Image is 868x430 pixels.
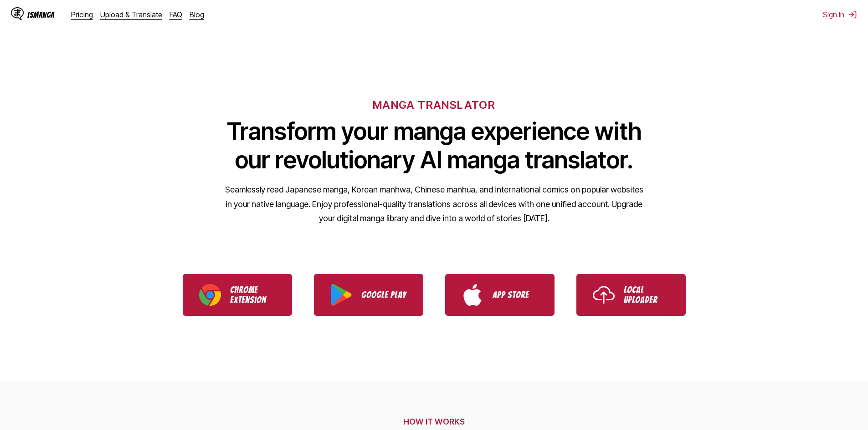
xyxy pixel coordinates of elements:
p: Google Play [361,290,407,300]
p: Local Uploader [624,285,669,305]
h1: Transform your manga experience with our revolutionary AI manga translator. [225,117,644,174]
img: Upload icon [593,284,615,306]
img: App Store logo [462,284,483,306]
a: FAQ [169,10,182,19]
img: IsManga Logo [11,7,24,20]
p: Chrome Extension [230,285,276,305]
button: Sign In [823,10,857,19]
a: IsManga LogoIsManga [11,7,71,22]
p: App Store [493,290,538,300]
img: Chrome logo [199,284,221,306]
h2: HOW IT WORKS [160,417,708,426]
a: Pricing [71,10,93,19]
div: IsManga [27,10,55,19]
a: Download IsManga from App Store [445,274,555,316]
a: Blog [190,10,204,19]
a: Upload & Translate [100,10,162,19]
p: Seamlessly read Japanese manga, Korean manhwa, Chinese manhua, and international comics on popula... [225,182,644,226]
img: Google Play logo [330,284,352,306]
a: Download IsManga Chrome Extension [183,274,292,316]
h6: MANGA TRANSLATOR [373,98,495,111]
img: Sign out [848,10,857,19]
a: Use IsManga Local Uploader [576,274,686,316]
a: Download IsManga from Google Play [314,274,423,316]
